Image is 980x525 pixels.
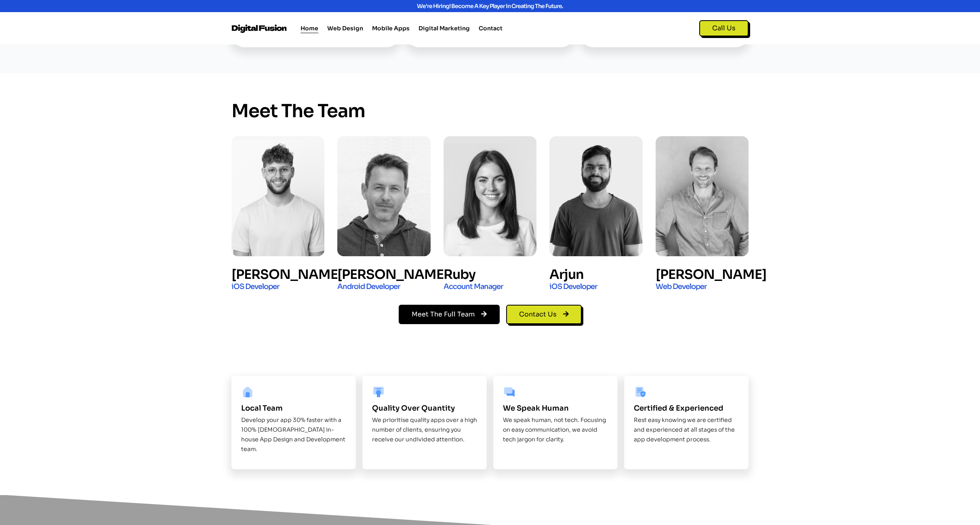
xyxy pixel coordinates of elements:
h4: Arjun [549,269,642,280]
h3: Meet the Team [231,99,749,123]
h4: [PERSON_NAME] [231,269,324,280]
div: We speak human [503,405,608,412]
a: Mobile Apps [372,23,410,33]
div: Rest easy knowing we are certified and experienced at all stages of the app development process. [634,415,739,444]
h4: Web Developer [656,281,749,292]
h4: Android Developer​ [337,281,430,292]
span: Call Us [712,24,736,32]
span: Contact Us [519,310,557,318]
h4: Ruby [444,269,536,280]
a: Meet The Full Team [399,305,500,324]
a: Contact Us [506,305,582,324]
a: Web Design [327,23,363,33]
a: Home [301,23,318,33]
p: We prioritise quality apps over a high number of clients, ensuring you receive our undivided atte... [372,415,477,444]
div: Certified & Experienced [634,405,739,412]
h4: [PERSON_NAME]​ [337,269,430,280]
div: Local Team [241,405,346,412]
div: Quality Over Quantity [372,405,477,412]
a: Contact [479,23,503,33]
span: Meet The Full Team [412,310,475,318]
h4: [PERSON_NAME] [656,269,749,280]
a: Digital Marketing [418,23,470,33]
div: We're hiring! Become a key player in creating the future. [283,3,697,9]
a: Call Us [699,20,749,36]
h4: iOS Developer​ [549,281,642,292]
p: Develop your app 30% faster with a 100% [DEMOGRAPHIC_DATA] in-house App Design and Development team. [241,415,346,454]
h4: iOS Developer​ [231,281,324,292]
h4: Account Manager [444,281,536,292]
div: We speak human, not tech. Focusing on easy communication, we avoid tech jargon for clarity. [503,415,608,444]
